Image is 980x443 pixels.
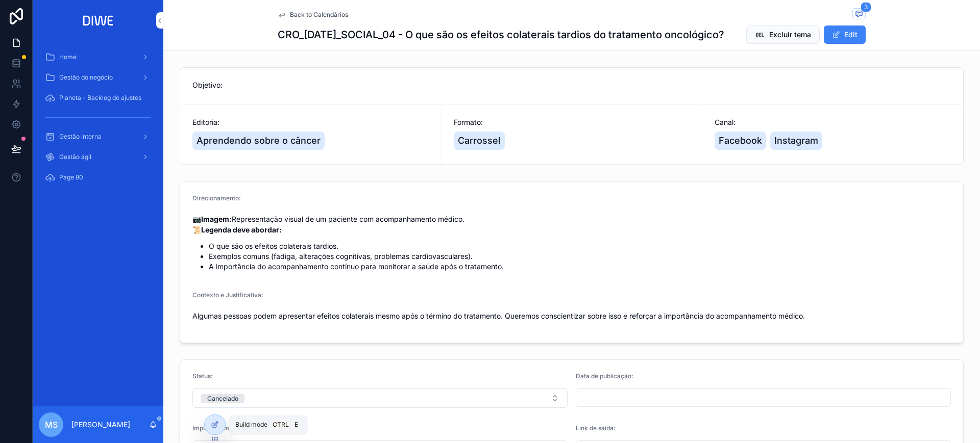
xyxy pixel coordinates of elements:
[33,41,163,200] div: scrollable content
[769,30,811,40] span: Excluir tema
[774,134,818,148] span: Instagram
[80,12,117,29] img: App logo
[192,388,568,408] button: Select Button
[207,394,238,403] div: Cancelado
[292,421,300,429] span: E
[209,262,951,272] li: A importância do acompanhamento contínuo para monitorar a saúde após o tratamento.
[719,134,762,148] span: Facebook
[59,94,141,102] span: Planeta - Backlog de ajustes
[201,215,232,223] strong: Imagem:
[192,372,213,380] span: Status:
[39,68,157,87] a: Gestão do negócio
[59,133,102,141] span: Gestão interna
[192,310,951,321] p: Algumas pessoas podem apresentar efeitos colaterais mesmo após o término do tratamento. Queremos ...
[746,25,820,44] button: Excluir tema
[192,424,244,432] span: Impulsionamento:
[824,25,866,44] button: Edit
[192,80,951,90] span: Objetivo:
[59,73,113,82] span: Gestão do negócio
[39,168,157,187] a: Page 80
[59,53,77,61] span: Home
[209,251,951,262] li: Exemplos comuns (fadiga, alterações cognitivas, problemas cardiovasculares).
[59,153,91,161] span: Gestão ágil
[71,420,130,430] p: [PERSON_NAME]
[715,117,951,127] span: Canal:
[39,148,157,166] a: Gestão ágil
[39,127,157,146] a: Gestão interna
[192,291,263,299] span: Contexto e Justificativa:
[861,2,871,12] span: 3
[290,11,348,19] span: Back to Calendários
[197,134,321,148] span: Aprendendo sobre o câncer
[39,48,157,66] a: Home
[576,424,616,432] span: Link de saída:
[852,8,866,21] button: 3
[272,420,290,430] span: Ctrl
[278,11,348,19] a: Back to Calendários
[192,117,429,127] span: Editoria:
[209,241,951,251] li: O que são os efeitos colaterais tardios.
[278,28,724,42] h1: CRO_[DATE]_SOCIAL_04 - O que são os efeitos colaterais tardios do tratamento oncológico?
[192,214,951,235] p: 📷 Representação visual de um paciente com acompanhamento médico. 📜
[39,89,157,107] a: Planeta - Backlog de ajustes
[201,225,282,234] strong: Legenda deve abordar:
[192,194,241,202] span: Direcionamento:
[454,117,690,127] span: Formato:
[59,173,83,181] span: Page 80
[576,372,633,380] span: Data de publicação:
[458,134,501,148] span: Carrossel
[235,421,267,429] span: Build mode
[45,419,58,431] span: MS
